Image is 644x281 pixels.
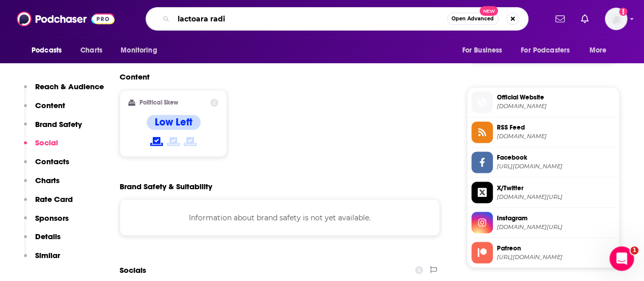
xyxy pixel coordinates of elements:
[120,199,440,236] div: Information about brand safety is not yet available.
[497,213,615,222] span: Instagram
[35,138,58,147] p: Social
[80,43,102,58] span: Charts
[455,41,515,60] button: open menu
[35,82,104,91] p: Reach & Audience
[120,72,432,82] h2: Content
[35,119,82,129] p: Brand Safety
[35,175,60,185] p: Charts
[630,246,638,254] span: 1
[497,153,615,162] span: Facebook
[447,13,498,25] button: Open AdvancedNew
[146,7,528,31] div: Search podcasts, credits, & more...
[471,91,615,113] a: Official Website[DOMAIN_NAME]
[497,253,615,261] span: https://www.patreon.com/locatora_radio
[35,157,69,166] p: Contacts
[32,43,62,58] span: Podcasts
[619,8,627,16] svg: Add a profile image
[35,100,65,110] p: Content
[521,43,570,58] span: For Podcasters
[471,151,615,173] a: Facebook[URL][DOMAIN_NAME]
[17,9,115,29] img: Podchaser - Follow, Share and Rate Podcasts
[24,138,58,157] button: Social
[497,193,615,200] span: twitter.com/Locatora_Radio
[155,116,192,129] h4: Low Left
[24,250,60,269] button: Similar
[471,242,615,263] a: Patreon[URL][DOMAIN_NAME]
[24,213,69,232] button: Sponsors
[551,10,569,28] a: Show notifications dropdown
[174,11,447,27] input: Search podcasts, credits, & more...
[121,43,157,58] span: Monitoring
[35,194,73,204] p: Rate Card
[605,8,627,30] img: User Profile
[609,246,634,271] iframe: Intercom live chat
[582,41,620,60] button: open menu
[35,213,69,223] p: Sponsors
[605,8,627,30] span: Logged in as egilfenbaum
[139,99,178,106] h2: Political Skew
[605,8,627,30] button: Show profile menu
[497,103,615,110] span: locatoraradio.com
[497,123,615,132] span: RSS Feed
[471,182,615,203] a: X/Twitter[DOMAIN_NAME][URL]
[120,181,212,191] h2: Brand Safety & Suitability
[74,41,108,60] a: Charts
[497,183,615,192] span: X/Twitter
[497,93,615,102] span: Official Website
[497,163,615,170] span: https://www.facebook.com/Locatoraradio
[24,194,73,213] button: Rate Card
[35,232,61,241] p: Details
[497,223,615,231] span: instagram.com/locatora_radio
[462,43,502,58] span: For Business
[24,100,65,119] button: Content
[35,250,60,260] p: Similar
[24,175,60,194] button: Charts
[590,43,607,58] span: More
[114,41,170,60] button: open menu
[577,10,593,28] a: Show notifications dropdown
[120,260,146,279] h2: Socials
[480,6,498,16] span: New
[24,119,82,138] button: Brand Safety
[24,232,61,250] button: Details
[514,41,584,60] button: open menu
[497,243,615,252] span: Patreon
[24,82,104,100] button: Reach & Audience
[24,157,69,175] button: Contacts
[24,41,75,60] button: open menu
[471,121,615,143] a: RSS Feed[DOMAIN_NAME]
[471,212,615,233] a: Instagram[DOMAIN_NAME][URL]
[497,133,615,140] span: omnycontent.com
[452,16,494,21] span: Open Advanced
